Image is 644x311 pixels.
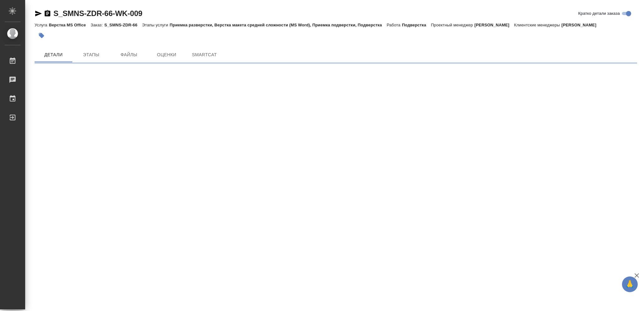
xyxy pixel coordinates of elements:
[76,51,106,59] span: Этапы
[170,23,387,27] p: Приемка разверстки, Верстка макета средней сложности (MS Word), Приемка подверстки, Подверстка
[114,51,144,59] span: Файлы
[402,23,431,27] p: Подверстка
[387,23,402,27] p: Работа
[152,51,182,59] span: Оценки
[104,23,142,27] p: S_SMNS-ZDR-66
[622,276,638,292] button: 🙏
[475,23,514,27] p: [PERSON_NAME]
[35,29,48,42] button: Добавить тэг
[431,23,474,27] p: Проектный менеджер
[561,23,601,27] p: [PERSON_NAME]
[91,23,104,27] p: Заказ:
[514,23,562,27] p: Клиентские менеджеры
[578,10,620,17] span: Кратко детали заказа
[53,9,142,18] a: S_SMNS-ZDR-66-WK-009
[35,23,49,27] p: Услуга
[35,10,42,17] button: Скопировать ссылку для ЯМессенджера
[49,23,91,27] p: Верстка MS Office
[38,51,69,59] span: Детали
[625,278,635,291] span: 🙏
[189,51,219,59] span: SmartCat
[44,10,51,17] button: Скопировать ссылку
[142,23,170,27] p: Этапы услуги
